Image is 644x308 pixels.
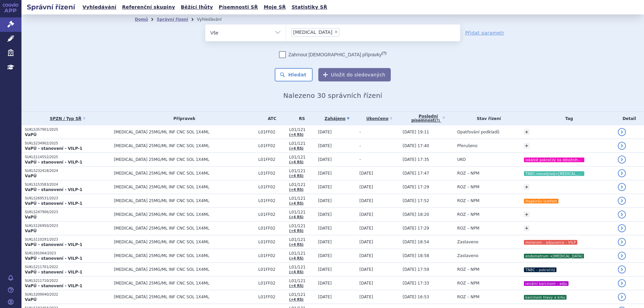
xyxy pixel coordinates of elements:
a: + [524,225,530,231]
span: [DATE] [318,198,332,203]
abbr: (?) [435,119,440,123]
span: [DATE] [318,157,332,162]
a: + [524,143,530,149]
strong: VaPÚ [25,132,37,137]
a: (+4 RS) [289,174,304,178]
a: Přidat parametr [465,29,504,36]
span: [DATE] [360,226,373,231]
th: Stav řízení [454,112,520,125]
span: - [360,130,361,134]
span: ROZ – NPM [457,295,479,299]
span: L01/121 [289,141,315,146]
th: RS [286,112,315,125]
strong: VaPÚ - stanovení - VILP-1 [25,242,83,247]
span: [DATE] [318,212,332,217]
a: (+4 RS) [289,256,304,260]
span: [DATE] [318,295,332,299]
a: Písemnosti SŘ [217,3,260,12]
th: Přípravek [110,112,255,125]
span: L01/121 [289,182,315,187]
span: ROZ – NPM [457,171,479,176]
a: (+4 RS) [289,146,304,150]
span: [DATE] 17:40 [402,143,429,148]
i: renální karcinom - adju [524,281,568,286]
span: [MEDICAL_DATA] 25MG/ML INF CNC SOL 1X4ML [114,212,255,217]
span: L01/121 [289,251,315,256]
a: (+4 RS) [289,201,304,205]
span: [MEDICAL_DATA] 25MG/ML INF CNC SOL 1X4ML [114,171,255,176]
p: SUKLS110291/2023 [25,237,110,242]
span: [MEDICAL_DATA] 25MG/ML INF CNC SOL 1X4ML [114,240,255,244]
p: SUKLS269531/2023 [25,196,110,201]
span: [MEDICAL_DATA] 25MG/ML INF CNC SOL 1X4ML [114,226,255,231]
span: × [334,30,338,34]
a: (+4 RS) [289,215,304,219]
span: [DATE] [318,171,332,176]
a: Referenční skupiny [120,3,177,12]
i: lokálně pokročilý ka děložního hrdla (nově dg.) [524,158,584,162]
a: Moje SŘ [262,3,288,12]
span: L01/121 [289,210,315,214]
p: SUKLS357901/2025 [25,127,110,132]
span: Přerušeno [457,143,477,148]
span: [MEDICAL_DATA] 25MG/ML INF CNC SOL 1X4ML [114,295,255,299]
span: ROZ – NPM [457,185,479,189]
span: [DATE] [318,143,332,148]
button: Hledat [275,68,313,81]
span: L01/121 [289,265,315,269]
th: Tag [520,112,614,125]
span: L01/121 [289,196,315,201]
span: ROZ – NPM [457,281,479,286]
a: Ukončeno [360,114,399,123]
a: detail [618,156,626,164]
span: UKO [457,157,466,162]
span: [DATE] [360,281,373,286]
span: [DATE] [318,253,332,258]
span: L01FF02 [258,157,286,162]
span: L01/121 [289,279,315,283]
a: detail [618,128,626,136]
span: L01FF02 [258,212,286,217]
a: detail [618,265,626,273]
label: Zahrnout [DEMOGRAPHIC_DATA] přípravky [279,51,386,58]
p: SUKLS91064/2023 [25,251,110,256]
p: SUKLS209040/2022 [25,292,110,297]
span: [DATE] 17:52 [402,198,429,203]
li: Vyhledávání [197,14,230,24]
p: SUKLS211710/2022 [25,279,110,283]
span: L01FF02 [258,267,286,272]
span: [MEDICAL_DATA] 25MG/ML INF CNC SOL 1X4ML [114,130,255,134]
span: [DATE] [318,185,332,189]
i: TNBC-neoadj/adj+[MEDICAL_DATA]+mCRC [524,171,584,176]
a: Domů [135,17,148,22]
p: SUKLS232418/2024 [25,169,110,173]
strong: VaPÚ [25,215,37,220]
span: L01/121 [289,169,315,173]
span: [DATE] [318,226,332,231]
span: [DATE] [360,253,373,258]
i: melanom - adjuvance - VILP [524,240,577,245]
span: [DATE] 17:59 [402,267,429,272]
span: L01/121 [289,155,315,160]
strong: VaPÚ [25,297,37,302]
a: detail [618,183,626,191]
span: [DATE] [360,185,373,189]
a: detail [618,197,626,205]
a: (+4 RS) [289,298,304,301]
a: detail [618,238,626,246]
a: Poslednípísemnost(?) [402,112,454,125]
strong: VaPÚ - stanovení - VILP-1 [25,160,83,165]
span: [MEDICAL_DATA] 25MG/ML INF CNC SOL 1X4ML [114,143,255,148]
i: TNBC - pokročilý [524,267,556,272]
i: karcinom hlavy a krku [524,295,567,300]
span: L01/121 [289,237,315,242]
a: (+4 RS) [289,270,304,274]
span: ROZ – NPM [457,226,479,231]
span: L01FF02 [258,226,286,231]
span: [DATE] 17:29 [402,185,429,189]
span: [DATE] 19:11 [402,130,429,134]
span: L01/121 [289,127,315,132]
a: + [524,211,530,218]
strong: VaPÚ - stanovení - VILP-1 [25,270,83,274]
strong: VaPÚ - stanovení - VILP-1 [25,284,83,288]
